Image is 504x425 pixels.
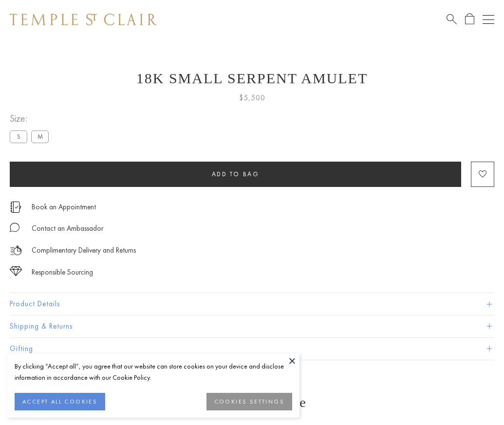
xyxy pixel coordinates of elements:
[10,111,53,127] span: Size:
[206,393,292,410] button: COOKIES SETTINGS
[10,244,22,257] img: icon_delivery.svg
[465,13,474,25] a: Open Shopping Bag
[483,14,494,25] button: Open navigation
[32,244,136,257] p: Complimentary Delivery and Returns
[15,361,292,383] div: By clicking “Accept all”, you agree that our website can store cookies on your device and disclos...
[15,393,105,410] button: ACCEPT ALL COOKIES
[10,162,461,187] button: Add to bag
[10,222,19,232] img: MessageIcon-01_2.svg
[10,202,21,213] img: icon_appointment.svg
[10,70,494,87] h1: 18K Small Serpent Amulet
[10,130,27,143] label: S
[32,202,96,212] a: Book an Appointment
[10,315,494,337] button: Shipping & Returns
[31,130,49,143] label: M
[212,170,260,178] span: Add to bag
[10,14,157,25] img: Temple St. Clair
[239,92,265,104] span: $5,500
[32,222,103,235] div: Contact an Ambassador
[10,266,22,276] img: icon_sourcing.svg
[447,13,457,25] a: Search
[32,266,93,278] div: Responsible Sourcing
[10,338,494,360] button: Gifting
[10,293,494,315] button: Product Details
